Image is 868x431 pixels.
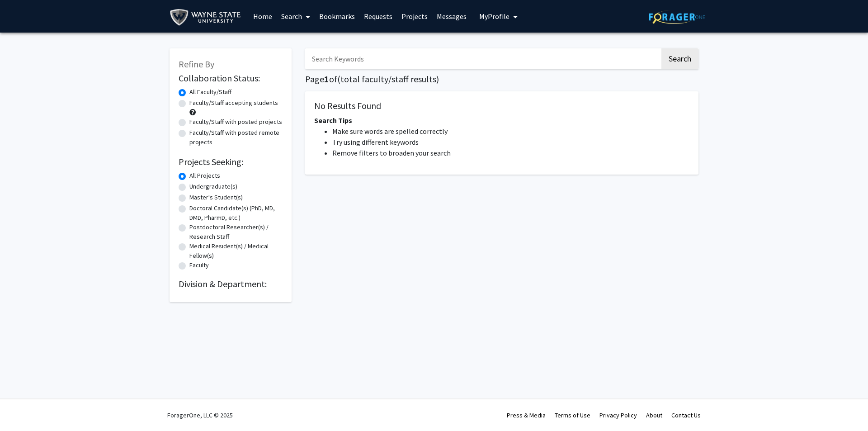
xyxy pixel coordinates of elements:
[314,116,352,125] span: Search Tips
[189,223,283,242] label: Postdoctoral Researcher(s) / Research Staff
[249,0,277,32] a: Home
[315,0,359,32] a: Bookmarks
[397,0,432,32] a: Projects
[179,73,283,84] h2: Collaboration Status:
[189,182,237,191] label: Undergraduate(s)
[649,10,705,24] img: ForagerOne Logo
[167,399,233,431] div: ForagerOne, LLC © 2025
[661,48,698,69] button: Search
[189,87,231,97] label: All Faculty/Staff
[359,0,397,32] a: Requests
[189,117,282,127] label: Faculty/Staff with posted projects
[189,171,220,180] label: All Projects
[277,0,315,32] a: Search
[324,73,329,85] span: 1
[189,260,209,270] label: Faculty
[332,126,689,137] li: Make sure words are spelled correctly
[305,48,660,69] input: Search Keywords
[170,7,245,28] img: Wayne State University Logo
[189,193,243,202] label: Master's Student(s)
[179,279,283,289] h2: Division & Department:
[479,12,509,21] span: My Profile
[599,411,637,419] a: Privacy Policy
[432,0,471,32] a: Messages
[555,411,590,419] a: Terms of Use
[189,242,283,260] label: Medical Resident(s) / Medical Fellow(s)
[314,100,689,111] h5: No Results Found
[305,74,698,85] h1: Page of ( total faculty/staff results)
[671,411,701,419] a: Contact Us
[189,98,278,108] label: Faculty/Staff accepting students
[332,137,689,147] li: Try using different keywords
[507,411,546,419] a: Press & Media
[179,156,283,167] h2: Projects Seeking:
[179,58,214,70] span: Refine By
[189,204,283,223] label: Doctoral Candidate(s) (PhD, MD, DMD, PharmD, etc.)
[189,128,283,147] label: Faculty/Staff with posted remote projects
[332,147,689,158] li: Remove filters to broaden your search
[646,411,662,419] a: About
[305,184,698,204] nav: Page navigation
